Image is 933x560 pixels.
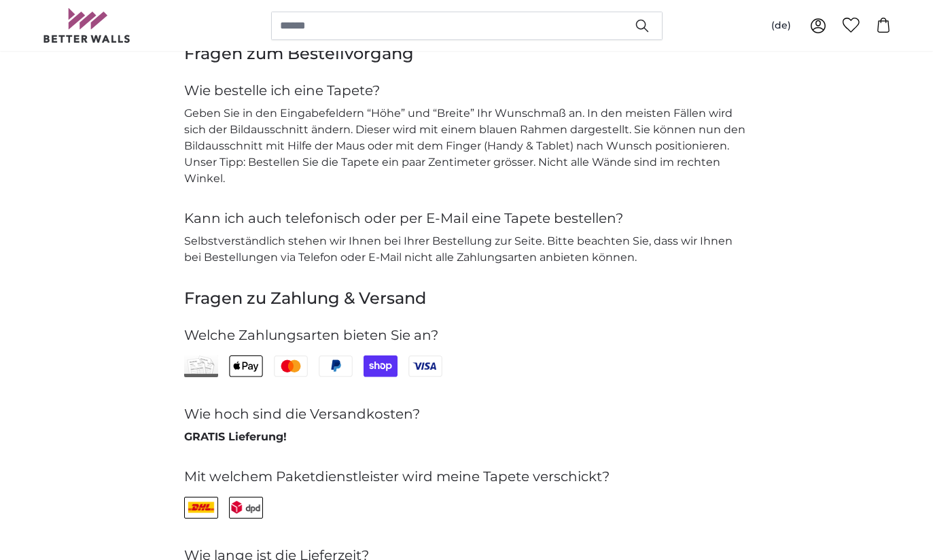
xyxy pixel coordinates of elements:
h4: Wie hoch sind die Versandkosten? [184,404,750,423]
button: (de) [760,14,802,38]
img: DHL [185,501,217,513]
h4: Welche Zahlungsarten bieten Sie an? [184,326,750,345]
h3: Fragen zu Zahlung & Versand [184,287,750,309]
p: Geben Sie in den Eingabefeldern “Höhe” und “Breite” Ihr Wunschmaß an. In den meisten Fällen wird ... [184,105,750,187]
img: Betterwalls [43,8,131,43]
h4: Mit welchem Paketdienstleister wird meine Tapete verschickt? [184,467,750,486]
img: DPD [230,501,262,513]
h4: Wie bestelle ich eine Tapete? [184,81,750,100]
img: Rechnung [184,355,218,377]
span: GRATIS Lieferung! [184,430,287,443]
h3: Fragen zum Bestellvorgang [184,43,750,65]
p: Selbstverständlich stehen wir Ihnen bei Ihrer Bestellung zur Seite. Bitte beachten Sie, dass wir ... [184,233,750,266]
h4: Kann ich auch telefonisch oder per E-Mail eine Tapete bestellen? [184,209,750,228]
